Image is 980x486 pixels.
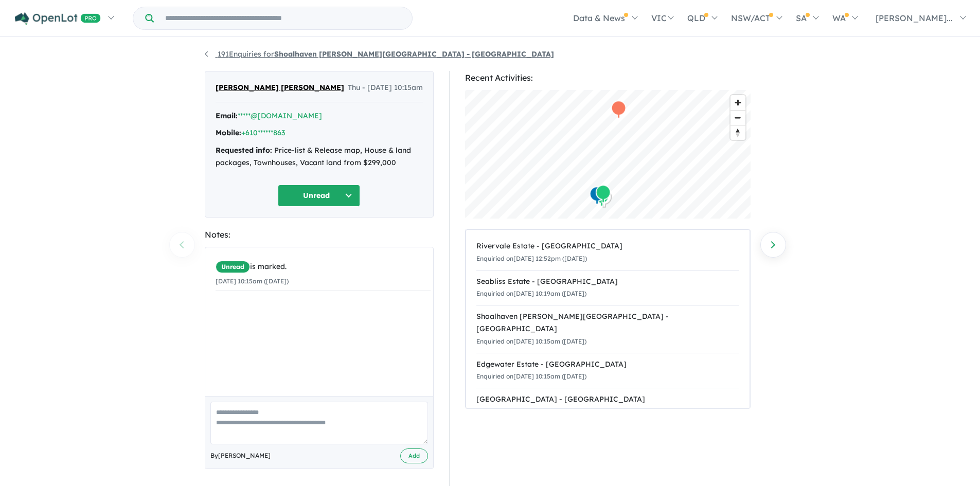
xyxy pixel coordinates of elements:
[476,311,739,335] div: Shoalhaven [PERSON_NAME][GEOGRAPHIC_DATA] - [GEOGRAPHIC_DATA]
[274,49,554,59] strong: Shoalhaven [PERSON_NAME][GEOGRAPHIC_DATA] - [GEOGRAPHIC_DATA]
[476,305,739,353] a: Shoalhaven [PERSON_NAME][GEOGRAPHIC_DATA] - [GEOGRAPHIC_DATA]Enquiried on[DATE] 10:15am ([DATE])
[476,337,586,345] small: Enquiried on [DATE] 10:15am ([DATE])
[205,48,776,61] nav: breadcrumb
[216,145,423,169] div: Price-list & Release map, House & land packages, Townhouses, Vacant land from $299,000
[476,235,739,271] a: Rivervale Estate - [GEOGRAPHIC_DATA]Enquiried on[DATE] 12:52pm ([DATE])
[595,185,611,204] div: Map marker
[465,90,751,219] canvas: Map
[465,71,751,85] div: Recent Activities:
[730,95,745,110] button: Zoom in
[476,255,587,262] small: Enquiried on [DATE] 12:52pm ([DATE])
[216,261,431,273] div: is marked.
[400,448,428,463] button: Add
[476,408,586,416] small: Enquiried on [DATE] 10:12am ([DATE])
[876,13,953,23] span: [PERSON_NAME]...
[205,228,434,242] div: Notes:
[476,290,586,297] small: Enquiried on [DATE] 10:19am ([DATE])
[216,82,344,94] span: [PERSON_NAME] [PERSON_NAME]
[15,12,101,25] img: Openlot PRO Logo White
[216,261,250,273] span: Unread
[730,125,745,140] button: Reset bearing to north
[611,100,626,119] div: Map marker
[476,240,739,253] div: Rivervale Estate - [GEOGRAPHIC_DATA]
[205,49,554,59] a: 191Enquiries forShoalhaven [PERSON_NAME][GEOGRAPHIC_DATA] - [GEOGRAPHIC_DATA]
[216,146,272,155] strong: Requested info:
[589,186,604,205] div: Map marker
[216,277,289,285] small: [DATE] 10:15am ([DATE])
[476,270,739,306] a: Seabliss Estate - [GEOGRAPHIC_DATA]Enquiried on[DATE] 10:19am ([DATE])
[476,358,739,371] div: Edgewater Estate - [GEOGRAPHIC_DATA]
[278,185,360,207] button: Unread
[476,372,586,380] small: Enquiried on [DATE] 10:15am ([DATE])
[210,451,271,461] span: By [PERSON_NAME]
[476,388,739,424] a: [GEOGRAPHIC_DATA] - [GEOGRAPHIC_DATA]Enquiried on[DATE] 10:12am ([DATE])
[730,125,745,140] span: Reset bearing to north
[216,111,238,120] strong: Email:
[156,7,410,29] input: Try estate name, suburb, builder or developer
[348,82,423,94] span: Thu - [DATE] 10:15am
[730,111,745,125] span: Zoom out
[476,393,739,406] div: [GEOGRAPHIC_DATA] - [GEOGRAPHIC_DATA]
[596,189,612,208] div: Map marker
[476,353,739,389] a: Edgewater Estate - [GEOGRAPHIC_DATA]Enquiried on[DATE] 10:15am ([DATE])
[216,128,241,137] strong: Mobile:
[730,110,745,125] button: Zoom out
[476,276,739,288] div: Seabliss Estate - [GEOGRAPHIC_DATA]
